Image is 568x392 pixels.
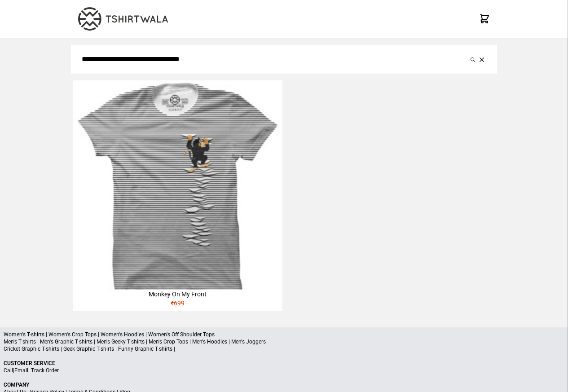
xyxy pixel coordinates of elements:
[78,7,168,31] img: TW-LOGO-400-104.png
[4,345,564,352] p: Cricket Graphic T-shirts | Geek Graphic T-shirts | Funny Graphic T-shirts |
[4,367,13,374] a: Call
[4,360,564,367] p: Customer Service
[4,338,564,345] p: Men's T-shirts | Men's Graphic T-shirts | Men's Geeky T-shirts | Men's Crop Tops | Men's Hoodies ...
[73,80,282,311] a: Monkey On My Front₹699
[14,367,28,374] a: Email
[31,367,59,374] a: Track Order
[4,381,564,388] p: Company
[468,54,477,65] button: Submit your search query.
[4,331,564,338] p: Women's T-shirts | Women's Crop Tops | Women's Hoodies | Women's Off Shoulder Tops
[73,290,282,299] div: Monkey On My Front
[73,299,282,311] div: ₹ 699
[4,367,564,374] p: | |
[477,54,486,65] button: Clear the search query.
[73,80,282,290] img: monkey-climbing-320x320.jpg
